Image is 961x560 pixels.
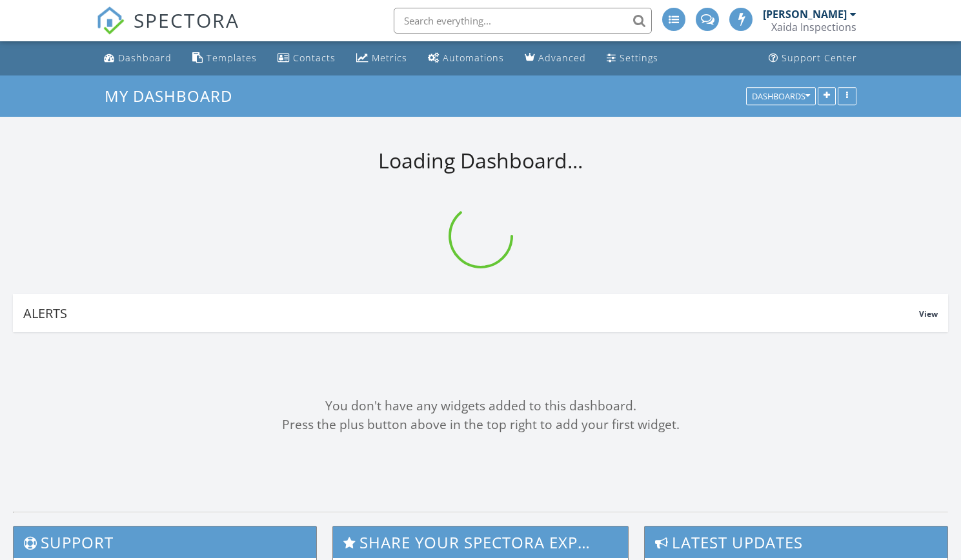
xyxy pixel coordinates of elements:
[105,85,243,106] a: My Dashboard
[520,46,591,70] a: Advanced
[443,52,504,64] div: Automations
[134,6,239,34] span: SPECTORA
[372,52,407,64] div: Metrics
[620,52,658,64] div: Settings
[351,46,412,70] a: Metrics
[602,46,663,70] a: Settings
[207,52,257,64] div: Templates
[752,92,810,101] div: Dashboards
[13,415,948,434] div: Press the plus button above in the top right to add your first widget.
[293,52,336,64] div: Contacts
[13,397,948,415] div: You don't have any widgets added to this dashboard.
[14,526,316,558] h3: Support
[919,308,938,319] span: View
[99,46,177,70] a: Dashboard
[538,52,586,64] div: Advanced
[394,8,652,34] input: Search everything...
[746,87,816,105] button: Dashboards
[423,46,509,70] a: Automations (Advanced)
[23,305,919,322] div: Alerts
[771,21,856,34] div: Xaida Inspections
[96,6,125,35] img: The Best Home Inspection Software - Spectora
[96,17,239,45] a: SPECTORA
[272,46,341,70] a: Contacts
[763,8,847,21] div: [PERSON_NAME]
[118,52,172,64] div: Dashboard
[187,46,262,70] a: Templates
[782,52,857,64] div: Support Center
[764,46,862,70] a: Support Center
[645,526,947,558] h3: Latest Updates
[333,526,628,558] h3: Share Your Spectora Experience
